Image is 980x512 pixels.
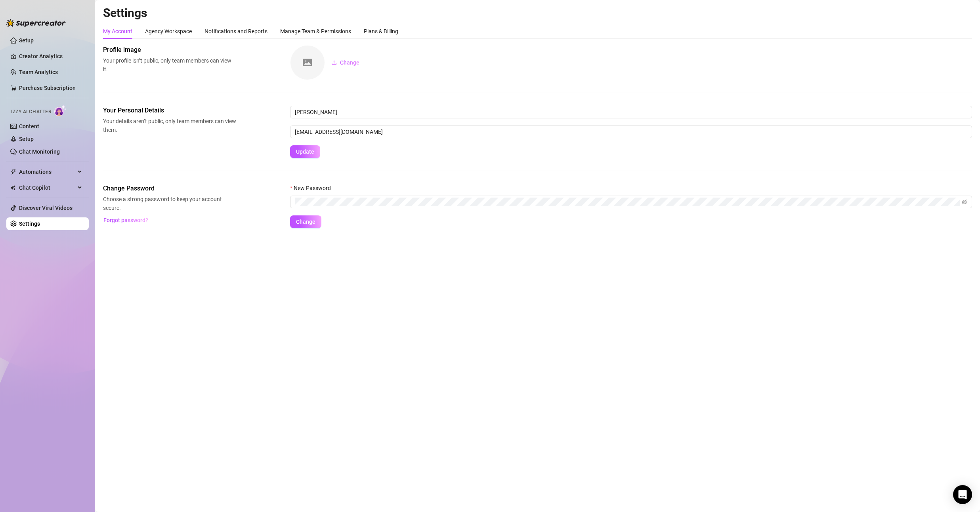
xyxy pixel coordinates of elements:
a: Content [19,123,39,129]
div: My Account [103,27,132,36]
button: Change [325,56,366,69]
span: Your Personal Details [103,106,236,115]
a: Settings [19,221,40,227]
a: Setup [19,37,34,44]
span: Chat Copilot [19,181,75,194]
span: Choose a strong password to keep your account secure. [103,195,236,212]
input: New Password [295,198,960,206]
span: Your details aren’t public, only team members can view them. [103,117,236,134]
label: New Password [290,184,336,192]
span: Profile image [103,45,236,55]
span: Forgot password? [103,217,148,223]
a: Team Analytics [19,69,58,75]
img: Chat Copilot [10,185,15,190]
span: Change [296,219,315,225]
span: Update [296,148,314,155]
span: Izzy AI Chatter [11,108,51,116]
div: Notifications and Reports [204,27,267,36]
button: Forgot password? [103,214,148,226]
a: Purchase Subscription [19,82,82,94]
img: AI Chatter [54,105,67,116]
span: Change [340,59,359,66]
span: Automations [19,166,75,178]
div: Open Intercom Messenger [953,485,972,504]
a: Creator Analytics [19,50,82,63]
div: Plans & Billing [364,27,398,36]
div: Agency Workspace [145,27,192,36]
span: upload [331,60,337,65]
input: Enter new email [290,126,972,138]
div: Manage Team & Permissions [280,27,351,36]
a: Discover Viral Videos [19,205,73,211]
span: Your profile isn’t public, only team members can view it. [103,56,236,74]
img: logo-BBDzfeDw.svg [6,19,66,27]
span: thunderbolt [10,169,17,175]
span: Change Password [103,184,236,193]
img: square-placeholder.png [290,46,325,80]
h2: Settings [103,6,972,21]
a: Chat Monitoring [19,148,60,155]
button: Change [290,215,321,228]
button: Update [290,145,320,158]
span: eye-invisible [962,199,967,205]
a: Setup [19,136,34,142]
input: Enter name [290,106,972,118]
